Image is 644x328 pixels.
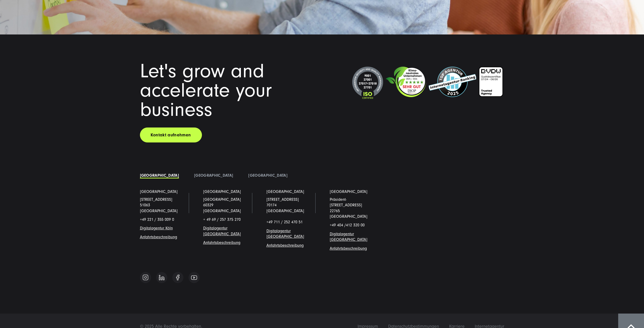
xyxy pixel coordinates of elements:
span: Let's grow and accelerate your business [140,60,272,121]
a: [STREET_ADDRESS] [266,197,299,202]
a: [GEOGRAPHIC_DATA] [194,173,233,178]
img: Follow us on Linkedin [159,275,164,280]
span: 412 320 00 [346,223,365,227]
span: +49 404 / [330,223,365,227]
a: [GEOGRAPHIC_DATA] [248,173,287,178]
span: +49 711 / 252 470 51 [266,220,303,224]
p: +49 221 / 355 009 0 [140,217,188,222]
span: g [203,240,240,245]
a: [GEOGRAPHIC_DATA] [203,189,241,194]
a: [GEOGRAPHIC_DATA] [140,189,178,194]
a: Anfahrtsbeschreibun [203,240,238,245]
a: Digitalagentur Köl [140,226,171,230]
a: Digitalagentur [GEOGRAPHIC_DATA] [330,232,367,242]
a: Anfahrtsbeschreibung [330,246,367,251]
img: ISO-Siegel_2024_dunkel [352,67,383,99]
a: Digitalagentur [GEOGRAPHIC_DATA] [266,229,304,239]
a: Anfahrtsbeschreibung [266,243,304,248]
a: 60329 [GEOGRAPHIC_DATA] [203,203,241,213]
span: + 49 69 / 257 375 270 [203,217,241,222]
a: [GEOGRAPHIC_DATA] [330,189,367,194]
span: [GEOGRAPHIC_DATA] [203,197,241,202]
img: Follow us on Instagram [142,274,149,281]
img: BVDW-Zertifizierung-Weiß [479,67,503,97]
a: n [171,226,173,230]
a: Kontakt aufnehmen [140,127,202,142]
a: Anfahrtsbeschreibung [140,235,177,239]
p: Präsident-[STREET_ADDRESS] 22765 [GEOGRAPHIC_DATA] [330,197,378,220]
a: [GEOGRAPHIC_DATA] [140,173,179,178]
a: [GEOGRAPHIC_DATA] [266,189,304,194]
img: Follow us on Youtube [191,275,197,280]
a: Digitalagentur [GEOGRAPHIC_DATA] [203,226,241,236]
a: 51063 [GEOGRAPHIC_DATA] [140,203,178,213]
img: Follow us on Facebook [176,275,179,280]
img: Klimaneutrales Unternehmen SUNZINET GmbH [386,67,426,97]
a: [STREET_ADDRESS] [140,197,172,202]
a: 70174 [GEOGRAPHIC_DATA] [266,203,304,213]
img: Top Internetagentur und Full Service Digitalagentur SUNZINET - 2024 [429,67,476,97]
